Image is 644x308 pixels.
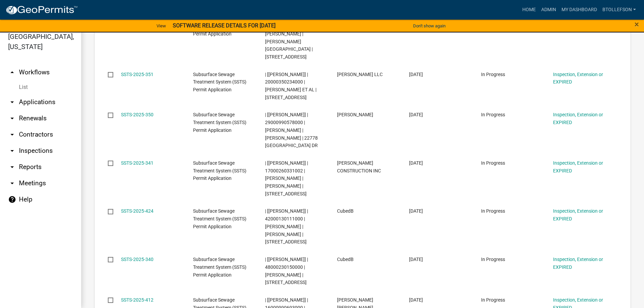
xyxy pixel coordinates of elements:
[121,208,153,214] a: SSTS-2025-424
[481,160,505,166] span: In Progress
[121,297,153,303] a: SSTS-2025-412
[8,68,16,76] i: arrow_drop_up
[409,208,423,214] span: 08/18/2025
[121,112,153,117] a: SSTS-2025-350
[539,3,559,16] a: Admin
[481,72,505,77] span: In Progress
[553,257,603,270] a: Inspection, Extension or EXPIRED
[121,72,153,77] a: SSTS-2025-351
[481,297,505,303] span: In Progress
[8,114,16,122] i: arrow_drop_down
[265,208,308,244] span: | [Brittany Tollefson] | 42000130111000 | ETHAN L SPAID | THERESE R SPAID | 14217 CO HWY 30
[635,20,639,29] span: ×
[409,112,423,117] span: 08/19/2025
[600,3,639,16] a: btollefson
[193,72,246,93] span: Subsurface Sewage Treatment System (SSTS) Permit Application
[193,208,246,229] span: Subsurface Sewage Treatment System (SSTS) Permit Application
[409,297,423,303] span: 08/17/2025
[409,160,423,166] span: 08/19/2025
[553,72,603,85] a: Inspection, Extension or EXPIRED
[154,20,169,31] a: View
[337,208,354,214] span: CubedB
[635,20,639,28] button: Close
[265,160,308,196] span: | [Alexis Newark] | 17000260331002 | PAUL QUINNILD | CAROL QUINNILD | 47231 CO HWY 31
[481,208,505,214] span: In Progress
[553,160,603,173] a: Inspection, Extension or EXPIRED
[121,160,153,166] a: SSTS-2025-341
[409,257,423,262] span: 08/17/2025
[173,22,276,29] strong: SOFTWARE RELEASE DETAILS FOR [DATE]
[337,72,383,77] span: Roisum LLC
[553,112,603,125] a: Inspection, Extension or EXPIRED
[409,72,423,77] span: 08/20/2025
[193,160,246,181] span: Subsurface Sewage Treatment System (SSTS) Permit Application
[8,98,16,106] i: arrow_drop_down
[193,112,246,133] span: Subsurface Sewage Treatment System (SSTS) Permit Application
[481,257,505,262] span: In Progress
[520,3,539,16] a: Home
[337,160,381,173] span: EGGE CONSTRUCTION INC
[8,147,16,155] i: arrow_drop_down
[265,112,318,148] span: | [Brittany Tollefson] | 29000990578000 | VINCENT WATKINS | JUDITH WATKINS | 22778 CONEY ISLAND DR
[553,208,603,221] a: Inspection, Extension or EXPIRED
[559,3,600,16] a: My Dashboard
[337,112,373,117] span: Scott M Ellingson
[193,257,246,278] span: Subsurface Sewage Treatment System (SSTS) Permit Application
[481,112,505,117] span: In Progress
[265,257,308,285] span: | [Elizabeth Plaster] | 48000230150000 | DICK E SILTALA | 48537 CO HWY 75
[265,72,316,100] span: | [Brittany Tollefson] | 20000350234000 | BRENDA L ASCHNEWITZ ET AL | 40579 385TH AVE
[337,257,354,262] span: CubedB
[8,131,16,139] i: arrow_drop_down
[121,257,153,262] a: SSTS-2025-340
[8,179,16,187] i: arrow_drop_down
[8,195,16,204] i: help
[410,20,448,31] button: Don't show again
[8,163,16,171] i: arrow_drop_down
